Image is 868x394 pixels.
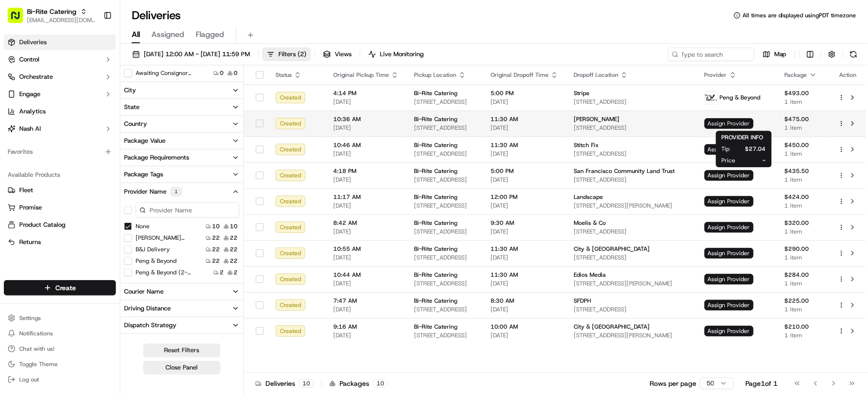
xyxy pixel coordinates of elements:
[414,271,457,279] span: Bi-Rite Catering
[491,306,558,313] span: [DATE]
[491,245,558,253] span: 11:30 AM
[414,89,457,97] span: Bi-Rite Catering
[785,306,823,313] span: 1 item
[4,35,116,50] a: Deliveries
[4,183,116,198] button: Fleet
[333,245,399,253] span: 10:55 AM
[785,228,823,235] span: 1 item
[4,4,100,27] button: Bi-Rite Catering[EMAIL_ADDRESS][DOMAIN_NAME]
[19,221,65,229] span: Product Catalog
[136,222,150,230] label: None
[333,193,399,201] span: 11:17 AM
[414,115,457,123] span: Bi-Rite Catering
[704,196,754,207] span: Assign Provider
[574,332,689,339] span: [STREET_ADDRESS][PERSON_NAME]
[414,167,457,175] span: Bi-Rite Catering
[4,167,116,183] div: Available Products
[491,332,558,339] span: [DATE]
[299,379,314,388] div: 10
[704,326,754,336] span: Assign Provider
[491,202,558,209] span: [DATE]
[491,219,558,227] span: 9:30 AM
[19,55,39,64] span: Control
[491,228,558,235] span: [DATE]
[704,300,754,310] span: Assign Provider
[4,373,116,386] button: Log out
[263,48,311,61] button: Filters(2)
[785,71,807,79] span: Package
[319,48,356,61] button: Views
[230,222,238,230] span: 10
[4,121,116,136] button: Nash AI
[574,306,689,313] span: [STREET_ADDRESS]
[758,48,791,61] button: Map
[27,7,76,16] span: Bi-Rite Catering
[722,145,730,153] span: Tip
[4,234,116,250] button: Returns
[785,297,823,305] span: $225.00
[574,167,675,175] span: San Francisco Community Land Trust
[751,157,766,164] span: -
[136,69,197,77] label: Awaiting Consignor Dropoff
[4,342,116,356] button: Chat with us!
[333,71,389,79] span: Original Pickup Time
[333,332,399,339] span: [DATE]
[491,98,558,106] span: [DATE]
[491,71,549,79] span: Original Dropoff Time
[414,202,475,209] span: [STREET_ADDRESS]
[574,254,689,261] span: [STREET_ADDRESS]
[124,120,147,128] div: Country
[333,219,399,227] span: 8:42 AM
[234,269,238,276] span: 2
[414,193,457,201] span: Bi-Rite Catering
[335,50,352,59] span: Views
[120,116,243,132] button: Country
[4,327,116,340] button: Notifications
[4,104,116,119] a: Analytics
[143,361,220,374] button: Close Panel
[785,323,823,331] span: $210.00
[785,176,823,184] span: 1 item
[55,283,76,293] span: Create
[574,271,606,279] span: Edios Media
[124,304,171,313] div: Driving Distance
[785,150,823,158] span: 1 item
[278,50,306,59] span: Filters
[27,16,96,24] button: [EMAIL_ADDRESS][DOMAIN_NAME]
[414,228,475,235] span: [STREET_ADDRESS]
[491,297,558,305] span: 8:30 AM
[212,222,220,230] span: 10
[574,89,590,97] span: Stripe
[10,38,175,54] p: Welcome 👋
[414,176,475,184] span: [STREET_ADDRESS]
[333,150,399,158] span: [DATE]
[4,52,116,67] button: Control
[380,50,424,59] span: Live Monitoring
[785,98,823,106] span: 1 item
[255,379,314,388] div: Deliveries
[333,167,399,175] span: 4:18 PM
[124,187,182,197] div: Provider Name
[333,323,399,331] span: 9:16 AM
[19,73,53,81] span: Orchestrate
[574,219,606,227] span: Moelis & Co
[414,297,457,305] span: Bi-Rite Catering
[774,50,787,59] span: Map
[785,141,823,149] span: $450.00
[120,99,243,115] button: State
[234,69,238,77] span: 0
[491,141,558,149] span: 11:30 AM
[333,124,399,132] span: [DATE]
[124,103,139,111] div: State
[120,133,243,149] button: Package Value
[220,269,224,276] span: 2
[19,139,74,149] span: Knowledge Base
[333,141,399,149] span: 10:46 AM
[414,124,475,132] span: [STREET_ADDRESS]
[704,248,754,259] span: Assign Provider
[333,297,399,305] span: 7:47 AM
[491,150,558,158] span: [DATE]
[574,150,689,158] span: [STREET_ADDRESS]
[785,115,823,123] span: $475.00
